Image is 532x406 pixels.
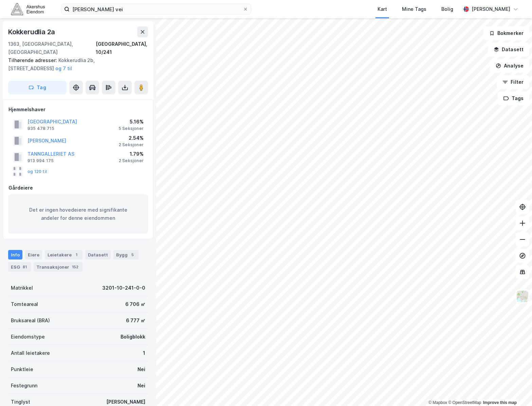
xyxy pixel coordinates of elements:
div: Info [8,250,22,259]
div: Kokkerudlia 2b, [STREET_ADDRESS] [8,56,143,73]
iframe: Chat Widget [498,373,532,406]
div: 2 Seksjoner [119,158,144,163]
div: 6 777 ㎡ [126,316,145,325]
div: Kokkerudlia 2a [8,26,56,37]
div: Matrikkel [11,284,33,292]
button: Datasett [488,43,529,56]
a: Mapbox [428,400,447,405]
div: Datasett [85,250,111,259]
div: 1 [73,251,80,258]
div: Bygg [113,250,139,259]
div: Kart [378,5,387,13]
a: Improve this map [483,400,517,405]
div: Antall leietakere [11,349,50,357]
div: Eiendomstype [11,333,45,341]
img: Z [516,290,529,303]
a: OpenStreetMap [448,400,481,405]
div: Kontrollprogram for chat [498,373,532,406]
div: [PERSON_NAME] [472,5,510,13]
div: Eiere [25,250,42,259]
div: Leietakere [45,250,82,259]
div: 1 [143,349,145,357]
div: Punktleie [11,365,33,373]
div: Hjemmelshaver [8,105,148,114]
div: 5.16% [118,118,144,126]
button: Tags [498,92,529,105]
div: 2 Seksjoner [119,142,144,148]
img: akershus-eiendom-logo.9091f326c980b4bce74ccdd9f866810c.svg [11,3,45,15]
div: 152 [71,264,80,270]
input: Søk på adresse, matrikkel, gårdeiere, leietakere eller personer [70,4,243,14]
div: 3201-10-241-0-0 [102,284,145,292]
div: 6 706 ㎡ [125,300,145,308]
div: Nei [137,365,145,373]
div: 5 [129,251,136,258]
div: ESG [8,262,31,272]
div: 5 Seksjoner [118,126,144,131]
button: Bokmerker [483,26,529,40]
div: Transaksjoner [34,262,82,272]
div: Det er ingen hovedeiere med signifikante andeler for denne eiendommen [8,195,148,233]
button: Tag [8,81,67,94]
div: Mine Tags [402,5,426,13]
div: 913 994 175 [27,158,54,163]
div: Boligblokk [121,333,145,341]
div: [PERSON_NAME] [106,398,145,406]
div: 935 478 715 [27,126,54,131]
div: Bolig [441,5,453,13]
div: 1.79% [119,150,144,158]
div: 2.54% [119,134,144,142]
div: Nei [137,382,145,390]
div: Bruksareal (BRA) [11,316,50,325]
div: Tomteareal [11,300,38,308]
button: Analyse [490,59,529,73]
div: 81 [21,264,28,270]
button: Filter [497,75,529,89]
span: Tilhørende adresser: [8,57,58,63]
div: Gårdeiere [8,184,148,192]
div: Tinglyst [11,398,30,406]
div: [GEOGRAPHIC_DATA], 10/241 [96,40,148,56]
div: 1363, [GEOGRAPHIC_DATA], [GEOGRAPHIC_DATA] [8,40,96,56]
div: Festegrunn [11,382,37,390]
